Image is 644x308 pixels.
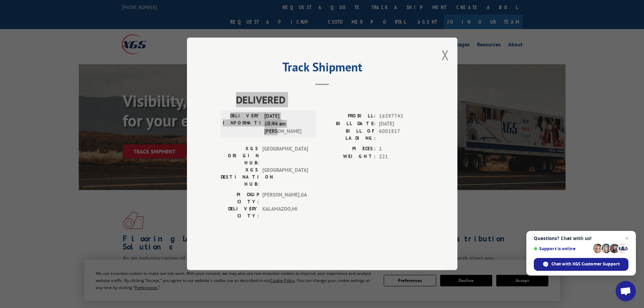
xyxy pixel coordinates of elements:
[236,92,424,108] span: DELIVERED
[223,113,261,136] label: DELIVERY INFORMATION:
[534,246,591,251] span: Support is online
[262,167,308,188] span: [GEOGRAPHIC_DATA]
[322,128,376,142] label: BILL OF LADING:
[442,46,449,64] button: Close modal
[534,258,628,271] span: Chat with XGS Customer Support
[379,113,424,120] span: 16397742
[551,261,620,267] span: Chat with XGS Customer Support
[221,206,259,220] label: DELIVERY CITY:
[264,113,310,136] span: [DATE] 10:44 am [PERSON_NAME]
[379,145,424,153] span: 1
[221,167,259,188] label: XGS DESTINATION HUB:
[616,281,636,301] a: Open chat
[379,120,424,128] span: [DATE]
[262,191,308,206] span: [PERSON_NAME] , GA
[322,145,376,153] label: PIECES:
[221,145,259,167] label: XGS ORIGIN HUB:
[262,145,308,167] span: [GEOGRAPHIC_DATA]
[221,62,424,75] h2: Track Shipment
[534,236,628,241] span: Questions? Chat with us!
[379,153,424,161] span: 221
[322,120,376,128] label: BILL DATE:
[322,113,376,120] label: PROBILL:
[322,153,376,161] label: WEIGHT:
[379,128,424,142] span: 6001817
[262,206,308,220] span: KALAMAZOO , MI
[221,191,259,206] label: PICKUP CITY:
